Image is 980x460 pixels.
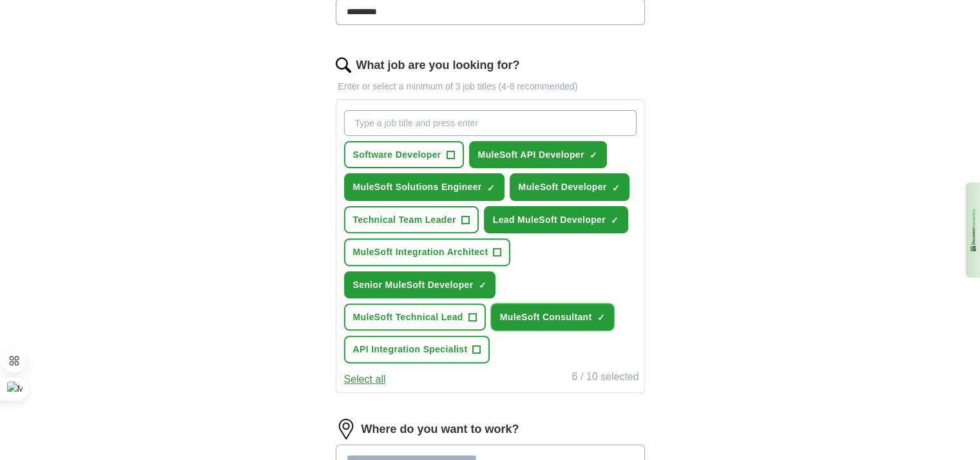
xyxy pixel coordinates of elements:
[597,312,604,323] span: ✓
[344,141,464,168] button: Software Developer
[353,148,441,162] span: Software Developer
[336,419,356,439] img: location.png
[353,342,468,356] span: API Integration Specialist
[353,310,463,324] span: MuleSoft Technical Lead
[469,141,607,168] button: MuleSoft API Developer✓
[361,420,519,439] label: Where do you want to work?
[344,336,490,363] button: API Integration Specialist
[353,213,456,227] span: Technical Team Leader
[356,56,520,75] label: What job are you looking for?
[519,180,607,194] span: MuleSoft Developer
[500,310,592,324] span: MuleSoft Consultant
[611,215,619,225] span: ✓
[353,180,482,194] span: MuleSoft Solutions Engineer
[344,110,637,136] input: Type a job title and press enter
[478,148,584,162] span: MuleSoft API Developer
[612,183,620,193] span: ✓
[478,280,486,291] span: ✓
[344,206,479,233] button: Technical Team Leader
[344,238,511,265] button: MuleSoft Integration Architect
[493,213,606,227] span: Lead MuleSoft Developer
[353,278,474,292] span: Senior MuleSoft Developer
[344,371,386,388] button: Select all
[336,57,351,73] img: search.png
[336,79,645,93] p: Enter or select a minimum of 3 job titles (4-8 recommended)
[969,207,977,252] img: 1EdhxLVo1YiRZ3Z8BN9RqzlQoUKFChUqVNCHvwChSTTdtRxrrAAAAABJRU5ErkJggg==
[487,183,495,193] span: ✓
[353,245,488,259] span: MuleSoft Integration Architect
[484,206,628,233] button: Lead MuleSoft Developer✓
[344,303,486,331] button: MuleSoft Technical Lead
[590,150,597,160] span: ✓
[344,271,496,298] button: Senior MuleSoft Developer✓
[572,369,639,388] div: 6 / 10 selected
[491,303,615,331] button: MuleSoft Consultant✓
[344,173,504,200] button: MuleSoft Solutions Engineer✓
[510,173,629,200] button: MuleSoft Developer✓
